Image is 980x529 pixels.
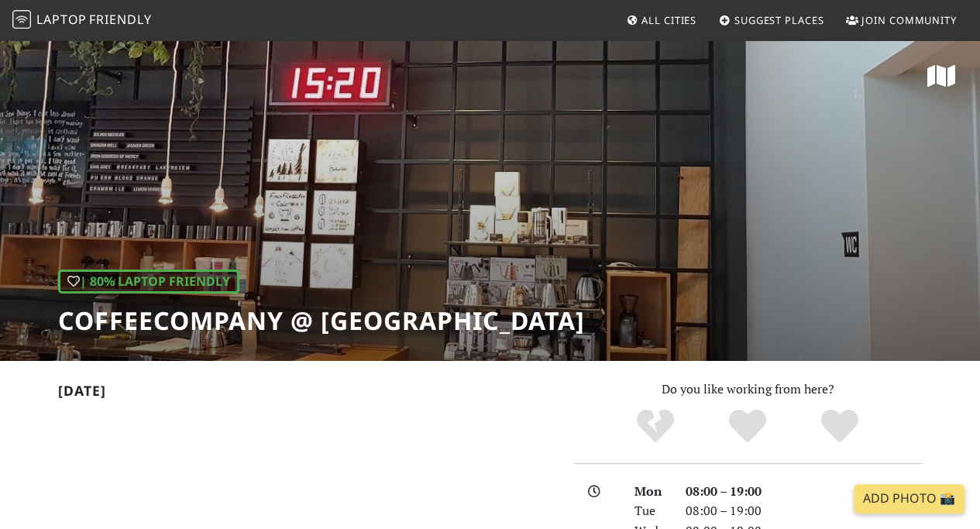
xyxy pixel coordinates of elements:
h1: coffeecompany @ [GEOGRAPHIC_DATA] [58,306,585,335]
a: LaptopFriendly LaptopFriendly [12,7,152,34]
div: Tue [625,501,676,521]
a: Suggest Places [713,6,830,34]
span: Laptop [36,11,87,28]
span: Join Community [861,13,957,27]
a: All Cities [620,6,703,34]
a: Join Community [840,6,963,34]
span: Suggest Places [734,13,824,27]
div: No [610,407,702,446]
p: Do you like working from here? [573,380,923,400]
h2: [DATE] [58,383,555,405]
div: Mon [625,482,676,502]
img: LaptopFriendly [12,10,31,29]
span: All Cities [641,13,696,27]
div: Yes [702,407,794,446]
div: | 80% Laptop Friendly [58,270,239,294]
div: 08:00 – 19:00 [676,501,932,521]
div: 08:00 – 19:00 [676,482,932,502]
span: Friendly [89,11,151,28]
